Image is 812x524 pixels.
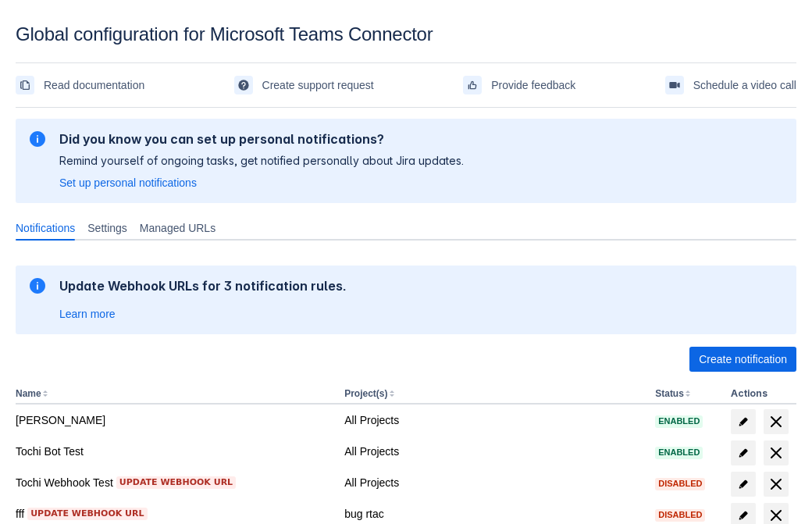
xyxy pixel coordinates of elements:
span: edit [737,478,750,490]
div: bug rtac [344,506,643,522]
span: delete [767,475,785,494]
span: Create support request [262,73,374,98]
span: edit [737,509,750,522]
span: information [28,130,47,148]
span: edit [737,415,750,428]
div: All Projects [344,475,643,490]
h2: Update Webhook URLs for 3 notification rules. [59,278,347,294]
span: support [237,79,250,91]
span: Settings [87,220,127,236]
button: Name [16,388,41,399]
span: Disabled [655,511,705,519]
div: Global configuration for Microsoft Teams Connector [16,23,796,45]
span: Enabled [655,448,703,457]
span: Disabled [655,479,705,488]
div: Tochi Bot Test [16,444,332,459]
span: delete [767,412,785,431]
span: Notifications [16,220,75,236]
div: Tochi Webhook Test [16,475,332,490]
span: videoCall [668,79,681,91]
span: delete [767,444,785,462]
span: Managed URLs [140,220,215,236]
a: Schedule a video call [665,73,796,98]
th: Actions [725,384,796,405]
span: Enabled [655,417,703,426]
div: [PERSON_NAME] [16,412,332,428]
button: Create notification [689,347,796,372]
a: Create support request [234,73,374,98]
div: All Projects [344,412,643,428]
a: Read documentation [16,73,144,98]
button: Project(s) [344,388,387,399]
a: Set up personal notifications [59,175,197,191]
span: Update webhook URL [30,508,144,520]
button: Status [655,388,684,399]
a: Provide feedback [463,73,575,98]
span: Read documentation [44,73,144,98]
span: feedback [466,79,479,91]
div: fff [16,506,332,522]
span: documentation [19,79,31,91]
p: Remind yourself of ongoing tasks, get notified personally about Jira updates. [59,153,464,169]
span: Create notification [699,347,787,372]
a: Learn more [59,306,116,322]
h2: Did you know you can set up personal notifications? [59,131,464,147]
span: Schedule a video call [693,73,796,98]
span: Provide feedback [491,73,575,98]
span: edit [737,447,750,459]
span: information [28,276,47,295]
div: All Projects [344,444,643,459]
span: Update webhook URL [119,476,233,489]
